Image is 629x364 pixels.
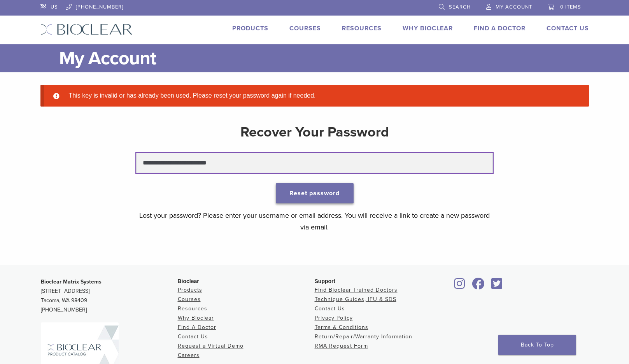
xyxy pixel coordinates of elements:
a: Find A Doctor [474,24,526,32]
a: Contact Us [178,333,208,340]
a: Bioclear [489,282,505,290]
a: Terms & Conditions [315,324,368,331]
a: Bioclear [452,282,468,290]
a: Resources [178,305,207,312]
a: Products [232,24,268,32]
a: Courses [178,296,201,303]
a: Technique Guides, IFU & SDS [315,296,396,303]
a: Return/Repair/Warranty Information [315,333,412,340]
a: Request a Virtual Demo [178,343,244,349]
img: Bioclear [40,24,133,35]
span: 0 items [560,4,581,10]
span: Search [449,4,471,10]
h2: Recover Your Password [136,123,493,142]
h1: My Account [59,44,589,72]
a: Bioclear [470,282,487,290]
a: Why Bioclear [403,24,453,32]
strong: Bioclear Matrix Systems [41,278,102,285]
a: Back To Top [498,335,576,355]
a: Careers [178,352,200,359]
span: My Account [496,4,532,10]
li: This key is invalid or has already been used. Please reset your password again if needed. [66,91,576,100]
a: Why Bioclear [178,315,214,321]
a: Resources [342,24,382,32]
p: Lost your password? Please enter your username or email address. You will receive a link to creat... [136,210,493,233]
a: Courses [289,24,321,32]
button: Reset password [276,183,354,203]
a: Privacy Policy [315,315,353,321]
a: Find Bioclear Trained Doctors [315,287,398,293]
span: Bioclear [178,278,199,284]
span: Support [315,278,336,284]
p: [STREET_ADDRESS] Tacoma, WA 98409 [PHONE_NUMBER] [41,277,178,315]
a: Contact Us [547,24,589,32]
a: Find A Doctor [178,324,216,331]
a: RMA Request Form [315,343,368,349]
a: Contact Us [315,305,345,312]
a: Products [178,287,202,293]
